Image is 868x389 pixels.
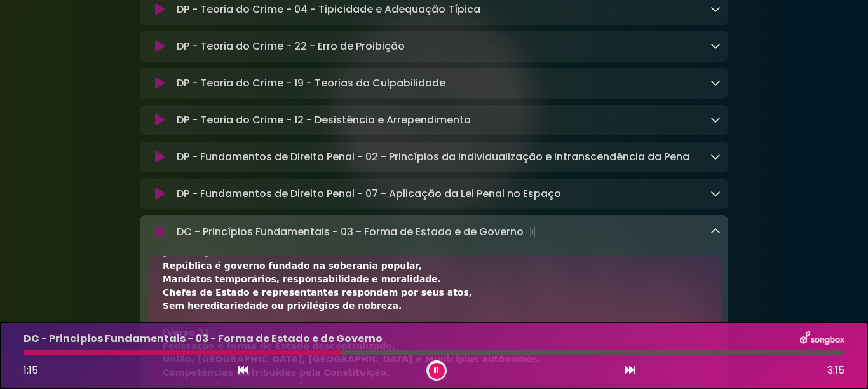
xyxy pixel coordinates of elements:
p: DP - Teoria do Crime - 19 - Teorias da Culpabilidade [177,76,445,91]
span: 1:15 [24,363,38,378]
p: DP - Teoria do Crime - 04 - Tipicidade e Adequação Típica [177,2,480,17]
p: DP - Teoria do Crime - 12 - Desistência e Arrependimento [177,113,471,128]
span: 3:15 [827,363,844,378]
p: DP - Fundamentos de Direito Penal - 07 - Aplicação da Lei Penal no Espaço [177,186,561,201]
p: DP - Teoria do Crime - 22 - Erro de Proibição [177,39,405,54]
p: DC - Princípios Fundamentais - 03 - Forma de Estado e de Governo [24,331,383,346]
img: waveform4.gif [524,223,541,241]
p: DC - Princípios Fundamentais - 03 - Forma de Estado e de Governo [177,223,541,241]
p: DP - Fundamentos de Direito Penal - 02 - Princípios da Individualização e Intranscendência da Pena [177,149,689,165]
img: songbox-logo-white.png [800,331,844,347]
